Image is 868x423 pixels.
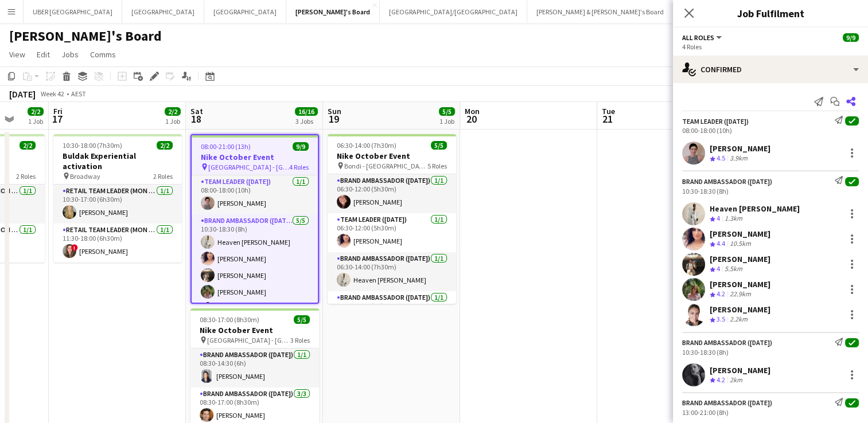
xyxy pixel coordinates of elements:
div: 3.9km [727,154,750,163]
div: 10.5km [727,239,753,249]
span: Jobs [61,49,79,60]
span: 5/5 [439,107,455,116]
span: [GEOGRAPHIC_DATA] - [GEOGRAPHIC_DATA] [208,163,289,171]
div: 1 Job [439,117,454,126]
button: [PERSON_NAME] & [PERSON_NAME]'s Board [527,1,674,23]
span: 5/5 [294,315,310,324]
div: [PERSON_NAME] [710,254,770,264]
button: [GEOGRAPHIC_DATA] [122,1,204,23]
h3: Nike October Event [192,152,318,162]
button: [GEOGRAPHIC_DATA] [204,1,286,23]
span: Broadway [70,172,100,181]
div: 08:00-18:00 (10h) [682,126,859,135]
span: 3 Roles [290,336,310,344]
button: [PERSON_NAME]'s Board [286,1,380,23]
span: 10:30-18:00 (7h30m) [63,141,122,150]
app-card-role: Brand Ambassador ([DATE])1/106:30-14:00 (7h30m)Heaven [PERSON_NAME] [328,252,456,291]
div: 10:30-18:30 (8h) [682,348,859,357]
div: 1.3km [722,214,745,224]
span: 2/2 [28,107,44,116]
span: View [9,49,25,60]
span: Sun [328,106,341,116]
span: 5/5 [431,141,447,150]
span: Fri [53,106,63,116]
div: Heaven [PERSON_NAME] [710,203,800,214]
app-job-card: 10:30-18:00 (7h30m)2/2Buldak Experiential activation Broadway2 RolesRETAIL Team Leader (Mon - Fri... [53,134,182,263]
span: 4 Roles [289,163,309,171]
span: 2 Roles [153,172,173,181]
span: 3.5 [717,315,725,323]
div: 5.5km [722,264,745,274]
span: [GEOGRAPHIC_DATA] - [GEOGRAPHIC_DATA] [207,336,290,344]
div: 13:00-21:00 (8h) [682,408,859,417]
button: UBER [GEOGRAPHIC_DATA] [24,1,122,23]
div: 10:30-18:30 (8h) [682,187,859,195]
div: 22.9km [727,289,753,299]
div: 1 Job [28,117,43,126]
div: Confirmed [673,56,868,83]
span: Bondi - [GEOGRAPHIC_DATA] [344,162,427,170]
span: 4.4 [717,239,725,248]
div: Brand Ambassador ([DATE]) [682,177,772,186]
div: [PERSON_NAME] [710,143,770,154]
span: 4 [717,264,720,273]
span: 9/9 [293,142,309,151]
span: 18 [189,112,203,126]
button: [GEOGRAPHIC_DATA]/[GEOGRAPHIC_DATA] [380,1,527,23]
app-card-role: Team Leader ([DATE])1/106:30-12:00 (5h30m)[PERSON_NAME] [328,213,456,252]
app-card-role: Team Leader ([DATE])1/108:00-18:00 (10h)[PERSON_NAME] [192,175,318,214]
div: 2.2km [727,315,750,324]
h3: Buldak Experiential activation [53,151,182,171]
div: [PERSON_NAME] [710,304,770,315]
div: 3 Jobs [295,117,317,126]
span: 19 [326,112,341,126]
app-card-role: Brand Ambassador ([DATE])5/510:30-18:30 (8h)Heaven [PERSON_NAME][PERSON_NAME][PERSON_NAME][PERSON... [192,214,318,320]
span: 9/9 [843,33,859,42]
div: 2km [727,375,745,385]
button: All roles [682,33,723,42]
span: 16/16 [295,107,318,116]
span: 4.5 [717,154,725,162]
span: 2 Roles [16,172,36,181]
div: Team Leader ([DATE]) [682,117,749,126]
span: 2/2 [20,141,36,150]
a: Jobs [57,47,83,62]
span: 17 [52,112,63,126]
span: Mon [465,106,480,116]
a: Edit [32,47,55,62]
div: [PERSON_NAME] [710,365,770,375]
div: 06:30-14:00 (7h30m)5/5Nike October Event Bondi - [GEOGRAPHIC_DATA]5 RolesBrand Ambassador ([DATE]... [328,134,456,304]
span: Sat [190,106,203,116]
span: 4.2 [717,375,725,384]
app-card-role: RETAIL Team Leader (Mon - Fri)1/111:30-18:00 (6h30m)![PERSON_NAME] [53,224,182,263]
div: Brand Ambassador ([DATE]) [682,398,772,407]
span: 4 [717,214,720,222]
span: 21 [600,112,615,126]
h1: [PERSON_NAME]'s Board [9,28,162,45]
app-job-card: 08:00-21:00 (13h)9/9Nike October Event [GEOGRAPHIC_DATA] - [GEOGRAPHIC_DATA]4 RolesTeam Leader ([... [190,134,319,304]
span: 20 [463,112,480,126]
span: 08:30-17:00 (8h30m) [200,315,259,324]
span: 5 Roles [427,162,447,170]
span: Week 42 [38,89,67,98]
app-card-role: RETAIL Team Leader (Mon - Fri)1/110:30-17:00 (6h30m)[PERSON_NAME] [53,185,182,224]
span: 06:30-14:00 (7h30m) [337,141,396,150]
h3: Job Fulfilment [673,6,868,21]
div: 1 Job [165,117,180,126]
app-card-role: Brand Ambassador ([DATE])1/106:30-12:00 (5h30m)[PERSON_NAME] [328,174,456,213]
span: Edit [37,49,50,60]
span: 2/2 [157,141,173,150]
span: All roles [682,33,714,42]
span: Tue [602,106,615,116]
h3: Nike October Event [190,325,319,335]
a: Comms [85,47,120,62]
span: 2/2 [165,107,181,116]
div: 4 Roles [682,42,859,51]
app-card-role: Brand Ambassador ([DATE])1/108:30-14:30 (6h)[PERSON_NAME] [190,348,319,387]
span: ! [71,244,78,251]
a: View [5,47,30,62]
span: 08:00-21:00 (13h) [201,142,251,151]
div: [PERSON_NAME] [710,229,770,239]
